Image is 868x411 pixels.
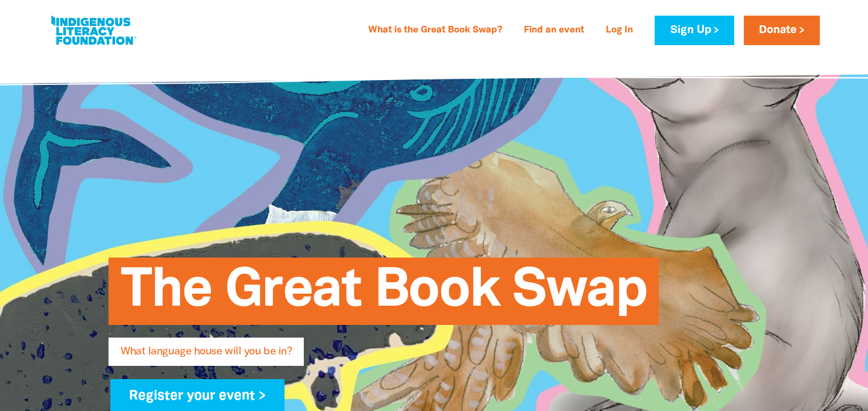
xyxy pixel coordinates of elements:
a: Log In [599,21,640,40]
a: Find an event [517,21,591,40]
a: Donate [744,16,820,45]
span: The Great Book Swap [121,267,647,325]
a: What is the Great Book Swap? [361,21,509,40]
a: Sign Up [655,16,734,45]
span: What language house will you be in? [121,347,292,366]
